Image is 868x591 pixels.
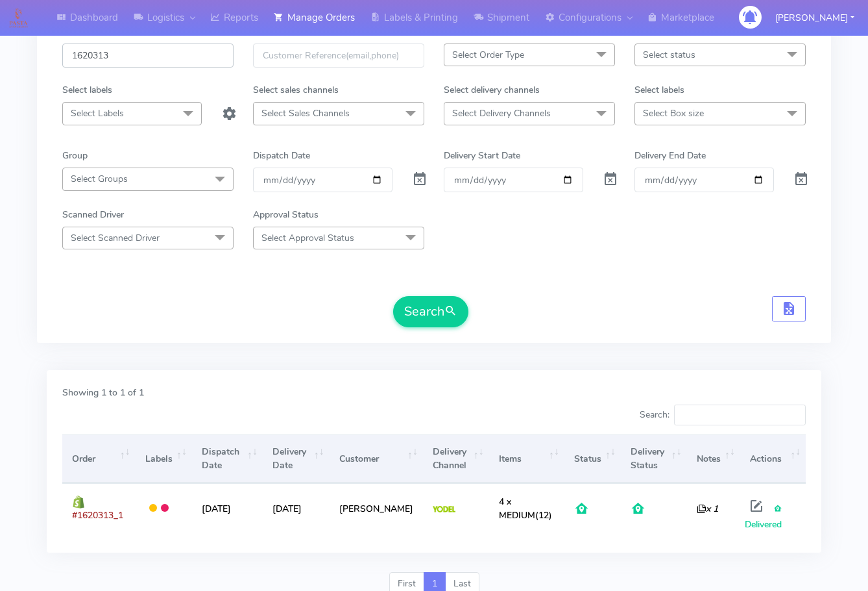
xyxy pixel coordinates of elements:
span: Select Delivery Channels [452,107,551,119]
th: Status: activate to sort column ascending [564,434,621,483]
i: x 1 [697,503,718,515]
span: 4 x MEDIUM [499,496,535,522]
span: Select Box size [643,107,704,119]
span: Select Scanned Driver [71,232,160,244]
span: Select Order Type [452,49,524,61]
th: Items: activate to sort column ascending [489,434,564,483]
th: Delivery Status: activate to sort column ascending [621,434,687,483]
label: Select labels [634,83,684,97]
label: Delivery End Date [634,149,706,162]
button: Search [393,296,468,327]
span: (12) [499,496,552,522]
td: [DATE] [263,483,330,533]
label: Select labels [62,83,112,97]
td: [DATE] [192,483,263,533]
th: Delivery Date: activate to sort column ascending [263,434,330,483]
input: Order Id [62,44,234,68]
label: Select sales channels [253,83,339,97]
th: Delivery Channel: activate to sort column ascending [423,434,489,483]
span: Select Labels [71,107,124,119]
span: Select status [643,49,695,61]
span: Select Approval Status [261,232,354,244]
th: Notes: activate to sort column ascending [687,434,740,483]
th: Labels: activate to sort column ascending [136,434,192,483]
span: #1620313_1 [72,509,123,522]
label: Approval Status [253,208,319,221]
th: Dispatch Date: activate to sort column ascending [192,434,263,483]
label: Select delivery channels [444,83,540,97]
span: Delivered [745,503,782,531]
th: Order: activate to sort column ascending [62,434,136,483]
label: Delivery Start Date [444,149,520,162]
td: [PERSON_NAME] [329,483,422,533]
th: Customer: activate to sort column ascending [329,434,422,483]
label: Search: [640,405,806,425]
label: Group [62,149,88,162]
span: Select Sales Channels [261,107,350,119]
img: shopify.png [72,496,85,509]
input: Customer Reference(email,phone) [253,44,424,68]
img: Yodel [433,506,455,512]
label: Showing 1 to 1 of 1 [62,386,144,399]
label: Scanned Driver [62,208,124,221]
button: [PERSON_NAME] [766,5,864,31]
th: Actions: activate to sort column ascending [740,434,806,483]
span: Select Groups [71,173,128,185]
label: Dispatch Date [253,149,310,162]
input: Search: [674,405,806,425]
